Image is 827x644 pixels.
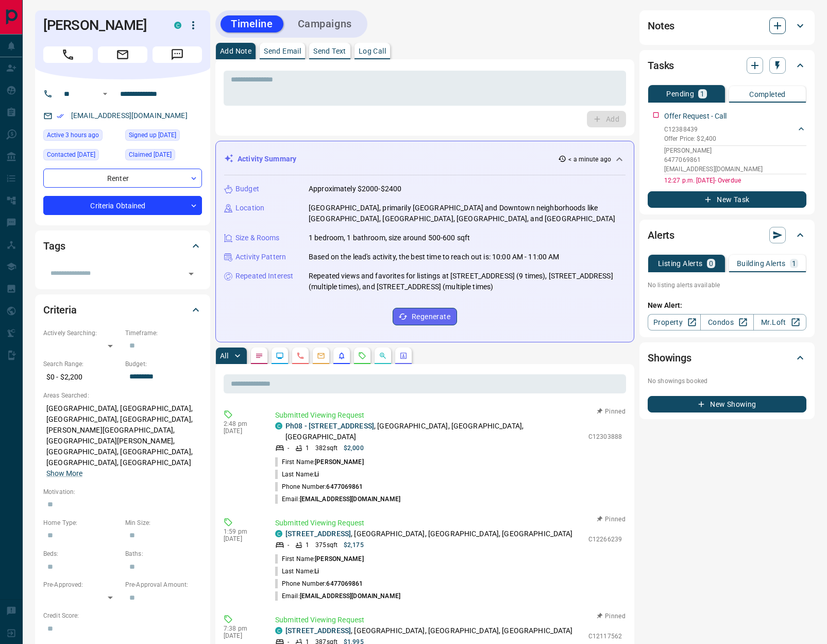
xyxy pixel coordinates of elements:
button: Regenerate [393,308,457,325]
p: Budget: [125,359,202,369]
p: 1 [700,90,704,97]
div: condos.ca [275,422,282,430]
p: [GEOGRAPHIC_DATA], primarily [GEOGRAPHIC_DATA] and Downtown neighborhoods like [GEOGRAPHIC_DATA],... [309,203,626,224]
p: Min Size: [125,518,202,527]
p: Pre-Approved: [43,580,120,589]
div: Mon Aug 18 2025 [43,149,120,163]
span: Contacted [DATE] [47,150,95,160]
h2: Notes [648,18,674,34]
p: Approximately $2000-$2400 [309,184,401,194]
p: Repeated Interest [235,271,293,282]
span: [EMAIL_ADDRESS][DOMAIN_NAME] [300,496,400,503]
div: Tasks [648,53,806,78]
span: Email [98,46,147,63]
p: 1 [306,443,309,453]
p: Beds: [43,549,120,558]
p: 7:38 pm [224,625,260,632]
p: 375 sqft [315,540,337,550]
div: Notes [648,13,806,38]
div: Criteria Obtained [43,196,202,215]
div: Alerts [648,223,806,247]
p: Activity Summary [238,154,296,164]
p: [DATE] [224,535,260,542]
p: Send Text [313,47,346,55]
p: 6477069861 [664,155,806,164]
p: Building Alerts [737,260,786,267]
button: Open [99,88,111,100]
p: [GEOGRAPHIC_DATA], [GEOGRAPHIC_DATA], [GEOGRAPHIC_DATA], [GEOGRAPHIC_DATA], [PERSON_NAME][GEOGRAP... [43,400,202,482]
button: Pinned [596,612,626,621]
h2: Tasks [648,57,674,74]
span: Signed up [DATE] [129,130,176,140]
p: C12266239 [588,535,622,544]
a: [STREET_ADDRESS] [285,530,351,538]
p: Timeframe: [125,328,202,338]
p: Areas Searched: [43,391,202,400]
span: Active 3 hours ago [47,130,99,140]
button: New Task [648,191,806,208]
p: Last Name: [275,567,319,576]
p: , [GEOGRAPHIC_DATA], [GEOGRAPHIC_DATA], [GEOGRAPHIC_DATA] [285,421,583,442]
p: 1 bedroom, 1 bathroom, size around 500-600 sqft [309,233,470,243]
svg: Notes [255,352,263,360]
p: Phone Number: [275,482,363,491]
svg: Requests [358,352,366,360]
p: Add Note [220,47,251,55]
p: 1 [792,260,796,267]
p: < a minute ago [568,155,611,164]
p: C12303888 [588,432,622,441]
button: Pinned [596,515,626,524]
a: [EMAIL_ADDRESS][DOMAIN_NAME] [71,111,188,120]
p: $0 - $2,200 [43,369,120,386]
button: Show More [46,468,82,479]
h2: Alerts [648,227,674,243]
div: Mon Dec 19 2016 [125,129,202,144]
span: 6477069861 [326,580,363,587]
p: Submitted Viewing Request [275,615,622,625]
svg: Opportunities [379,352,387,360]
span: Li [314,471,319,478]
p: Submitted Viewing Request [275,518,622,529]
div: condos.ca [275,627,282,634]
button: New Showing [648,396,806,412]
p: Phone Number: [275,579,363,588]
p: Activity Pattern [235,252,286,262]
p: , [GEOGRAPHIC_DATA], [GEOGRAPHIC_DATA], [GEOGRAPHIC_DATA] [285,625,573,636]
h2: Tags [43,238,65,254]
p: Home Type: [43,518,120,527]
p: 1:59 pm [224,528,260,535]
p: 12:27 p.m. [DATE] - Overdue [664,176,806,185]
p: Log Call [359,47,386,55]
p: Budget [235,184,259,194]
p: [PERSON_NAME] [664,146,806,155]
p: [EMAIL_ADDRESS][DOMAIN_NAME] [664,164,806,174]
p: First Name: [275,457,364,467]
p: C12388439 [664,125,716,134]
span: [PERSON_NAME] [315,458,363,466]
p: Completed [749,91,786,98]
span: Message [153,46,202,63]
p: $2,000 [344,443,364,453]
div: condos.ca [174,22,181,29]
p: 382 sqft [315,443,337,453]
p: Offer Request - Call [664,111,727,122]
svg: Emails [317,352,325,360]
p: Motivation: [43,487,202,497]
p: Based on the lead's activity, the best time to reach out is: 10:00 AM - 11:00 AM [309,252,560,262]
p: 2:48 pm [224,420,260,427]
p: Credit Score: [43,611,202,620]
p: [DATE] [224,427,260,435]
button: Campaigns [288,15,362,32]
button: Open [184,267,198,281]
p: $2,175 [344,540,364,550]
h2: Showings [648,350,691,366]
p: Size & Rooms [235,233,280,243]
svg: Lead Browsing Activity [276,352,284,360]
svg: Listing Alerts [337,352,346,360]
svg: Email Verified [57,112,64,120]
p: C12117562 [588,632,622,641]
p: , [GEOGRAPHIC_DATA], [GEOGRAPHIC_DATA], [GEOGRAPHIC_DATA] [285,529,573,539]
p: - [288,540,289,550]
p: Search Range: [43,359,120,369]
p: All [220,352,228,359]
